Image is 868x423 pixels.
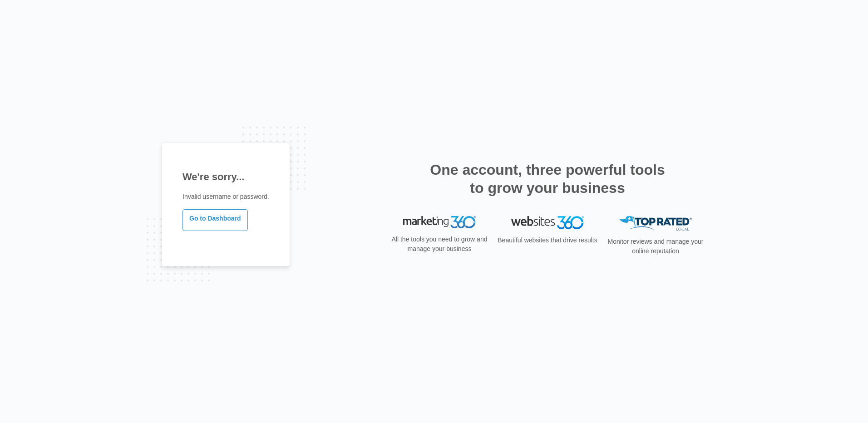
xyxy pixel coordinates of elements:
[511,216,584,229] img: Websites 360
[605,237,706,256] p: Monitor reviews and manage your online reputation
[497,236,598,245] p: Beautiful websites that drive results
[619,216,692,231] img: Top Rated Local
[182,209,248,231] a: Go to Dashboard
[389,235,490,254] p: All the tools you need to grow and manage your business
[403,216,476,229] img: Marketing 360
[427,161,668,197] h2: One account, three powerful tools to grow your business
[182,192,269,202] p: Invalid username or password.
[182,169,269,184] h1: We're sorry...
